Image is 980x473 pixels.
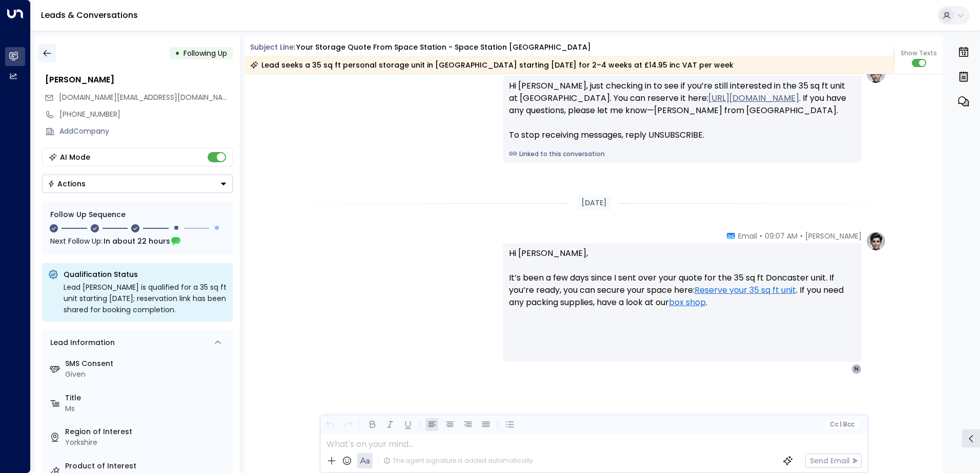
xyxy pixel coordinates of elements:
div: The agent signature is added automatically [383,456,533,465]
span: [DOMAIN_NAME][EMAIL_ADDRESS][DOMAIN_NAME] [59,92,235,102]
button: Undo [323,418,336,431]
button: Cc|Bcc [825,420,858,429]
span: Show Texts [901,49,937,58]
span: [PERSON_NAME] [805,231,862,241]
div: [DATE] [577,196,611,210]
label: SMS Consent [65,358,229,369]
button: Redo [341,418,354,431]
span: | [840,421,842,428]
div: Lead seeks a 35 sq ft personal storage unit in [GEOGRAPHIC_DATA] starting [DATE] for 2–4 weeks at... [250,60,733,70]
a: box shop [669,296,706,309]
a: Reserve your 35 sq ft unit [695,284,796,296]
div: Hi [PERSON_NAME], just checking in to see if you’re still interested in the 35 sq ft unit at [GEO... [509,80,855,141]
button: Actions [42,175,233,193]
label: Product of Interest [65,461,229,471]
span: Email [738,231,757,241]
span: nidithap.np@gmail.com [59,92,233,103]
div: AI Mode [60,152,90,162]
img: profile-logo.png [866,231,886,251]
span: In about 22 hours [104,235,170,247]
div: Given [65,369,229,380]
p: Hi [PERSON_NAME], It’s been a few days since I sent over your quote for the 35 sq ft Doncaster un... [509,247,855,321]
span: Subject Line: [250,42,295,52]
span: • [800,231,803,241]
div: Button group with a nested menu [42,175,233,193]
a: Linked to this conversation [509,149,855,159]
span: Cc Bcc [829,421,854,428]
div: Actions [48,179,86,188]
div: [PHONE_NUMBER] [59,109,233,120]
a: [URL][DOMAIN_NAME] [708,92,799,104]
a: Leads & Conversations [41,9,138,21]
div: Follow Up Sequence [50,209,224,220]
div: Yorkshire [65,437,229,448]
label: Title [65,393,229,403]
div: Next Follow Up: [50,235,224,247]
div: • [175,44,180,62]
label: Region of Interest [65,426,229,437]
p: Qualification Status [64,269,227,279]
div: AddCompany [59,126,233,137]
div: Ms [65,403,229,414]
span: 09:07 AM [765,231,798,241]
div: [PERSON_NAME] [45,74,233,86]
div: N [851,364,862,374]
div: Lead Information [47,337,115,348]
div: Lead [PERSON_NAME] is qualified for a 35 sq ft unit starting [DATE]; reservation link has been sh... [64,282,227,315]
span: Following Up [183,48,227,58]
div: Your storage quote from Space Station - Space Station [GEOGRAPHIC_DATA] [296,42,591,53]
span: • [760,231,762,241]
